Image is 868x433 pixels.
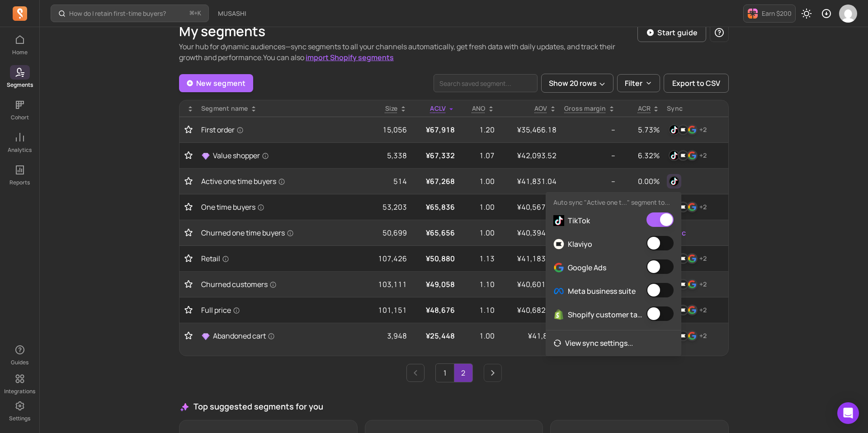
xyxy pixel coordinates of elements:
p: Analytics [8,146,32,154]
button: Toggle dark mode [797,5,816,23]
p: 50,699 [366,227,407,238]
p: 1.00 [462,227,494,238]
p: 101,151 [366,305,407,315]
button: Start guide [637,23,706,42]
button: Toggle favorite [183,254,194,263]
a: Churned customers [201,279,359,290]
p: 1.00 [462,176,494,187]
p: ¥41,800 [502,330,557,341]
img: google [687,150,698,161]
p: + 2 [699,331,707,340]
span: One time buyers [201,202,264,212]
img: tiktok [669,150,679,161]
img: Facebook [553,286,564,297]
p: Home [12,49,28,56]
p: 15,056 [366,124,407,135]
p: ¥40,394.17 [502,227,557,238]
span: Full price [201,305,240,315]
p: Start guide [657,27,698,38]
a: View sync settings... [546,334,681,352]
button: tiktokklaviyogoogle+2 [667,303,708,317]
a: Page 1 [436,364,454,382]
img: klaviyo [678,305,689,315]
span: Churned customers [201,279,277,290]
a: New segment [179,74,253,92]
img: google [687,279,698,290]
button: MUSASHI [212,5,252,22]
span: Retail [201,253,229,264]
button: Toggle favorite [183,280,194,289]
img: google [687,202,698,212]
p: Auto sync "Active one t..." segment to... [546,196,681,209]
p: + 2 [699,280,707,289]
p: ¥67,918 [414,124,455,135]
button: Toggle favorite [183,306,194,315]
p: -- [564,124,615,135]
a: Active one time buyers [201,176,359,187]
p: + 2 [699,306,707,315]
kbd: ⌘ [189,8,194,19]
button: Export to CSV [664,74,729,93]
a: Value shopper [201,150,359,161]
button: Toggle favorite [183,125,194,134]
img: google [687,124,698,135]
input: search [434,74,538,92]
p: 3,948 [366,330,407,341]
p: 6.32% [623,150,660,161]
p: ¥40,601.17 [502,279,557,290]
kbd: K [198,10,201,17]
a: Previous page [406,364,425,382]
p: ¥67,268 [414,176,455,187]
p: ¥65,656 [414,227,455,238]
span: MUSASHI [218,9,246,18]
p: Cohort [11,114,29,121]
img: avatar [839,5,857,23]
button: tiktokklaviyogoogle+2 [667,122,708,137]
p: + 2 [699,202,707,212]
p: 1.10 [462,305,494,315]
div: Sync [667,104,725,113]
p: Guides [11,359,28,366]
p: ¥35,466.18 [502,124,557,135]
p: 107,426 [366,253,407,264]
p: ¥65,836 [414,202,455,212]
p: ¥42,093.52 [502,150,557,161]
span: Value shopper [213,150,269,161]
h1: My segments [179,23,637,39]
button: tiktokklaviyogoogle+2 [667,329,708,343]
span: Active one time buyers [201,176,285,187]
p: ¥50,880 [414,253,455,264]
p: Your hub for dynamic audiences—sync segments to all your channels automatically, get fresh data w... [179,41,637,63]
button: Guides [10,341,30,368]
button: tiktokklaviyogoogle+2 [667,251,708,266]
p: 0.00% [623,176,660,187]
ul: Pagination [179,363,729,382]
button: Toggle favorite [183,151,194,160]
p: Google Ads [568,262,606,273]
p: ¥67,332 [414,150,455,161]
button: tiktokklaviyogoogle+2 [667,200,708,214]
span: Size [385,104,398,113]
button: Toggle favorite [183,202,194,212]
button: Filter [617,74,660,92]
p: ¥41,831.04 [502,176,557,187]
p: -- [564,176,615,187]
img: Klaviyo [553,239,564,249]
button: Toggle favorite [183,177,194,186]
p: Filter [625,78,642,89]
p: 1.13 [462,253,494,264]
button: How do I retain first-time buyers?⌘+K [51,5,209,22]
p: ACR [638,104,651,113]
img: google [687,253,698,264]
img: klaviyo [678,202,689,212]
span: You can also [263,52,394,62]
a: Next page [484,364,502,382]
button: tiktok [667,174,681,188]
button: tiktokklaviyogoogle+2 [667,148,708,163]
span: First order [201,124,244,135]
p: + 2 [699,254,707,263]
button: tiktokklaviyogoogle+2 [667,277,708,292]
p: Segments [7,81,33,89]
p: -- [564,150,615,161]
a: import Shopify segments [306,52,394,62]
